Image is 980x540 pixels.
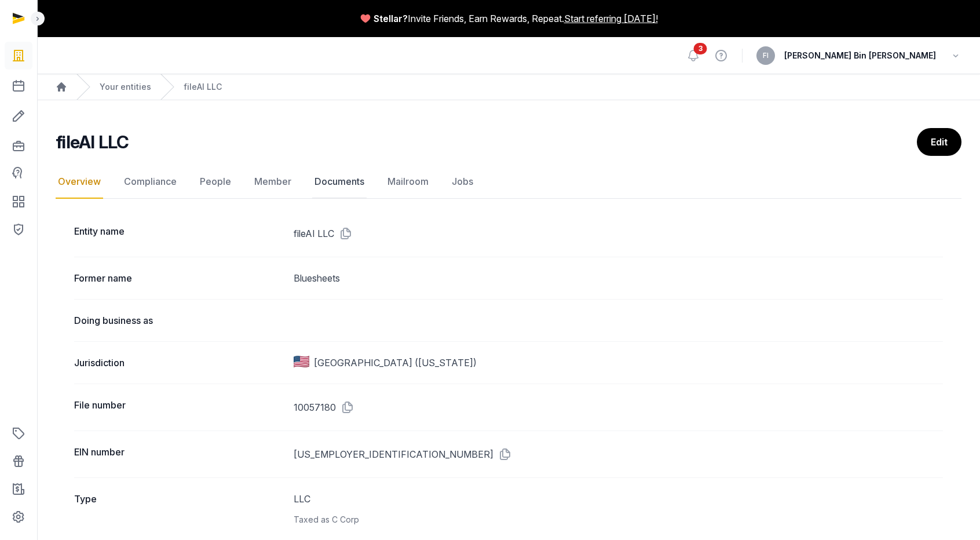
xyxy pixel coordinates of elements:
dt: Type [74,492,284,527]
a: fileAI LLC [184,81,222,93]
a: Your entities [100,81,151,93]
span: 3 [694,43,707,54]
a: Overview [56,165,103,199]
dd: 10057180 [294,398,943,417]
span: [PERSON_NAME] Bin [PERSON_NAME] [784,49,936,63]
span: [GEOGRAPHIC_DATA] ([US_STATE]) [314,356,477,370]
dt: Entity name [74,224,284,243]
a: Compliance [122,165,179,199]
iframe: Chat Widget [771,406,980,540]
a: People [198,165,233,199]
dd: LLC [294,492,943,527]
a: Start referring [DATE]! [564,12,658,25]
dt: EIN number [74,445,284,464]
span: Stellar? [374,12,408,25]
h2: fileAI LLC [56,132,129,152]
dt: File number [74,398,284,417]
nav: Breadcrumb [37,74,980,100]
button: FI [756,46,775,65]
div: Taxed as C Corp [294,513,943,527]
dt: Jurisdiction [74,356,284,370]
nav: Tabs [56,165,961,199]
a: Documents [312,165,367,199]
dd: fileAI LLC [294,224,943,243]
dd: [US_EMPLOYER_IDENTIFICATION_NUMBER] [294,445,943,464]
span: FI [763,52,769,59]
dd: Bluesheets [294,271,943,285]
a: Mailroom [385,165,431,199]
a: Member [252,165,294,199]
a: Edit [917,128,961,156]
a: Jobs [449,165,476,199]
dt: Doing business as [74,313,284,327]
dt: Former name [74,271,284,285]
